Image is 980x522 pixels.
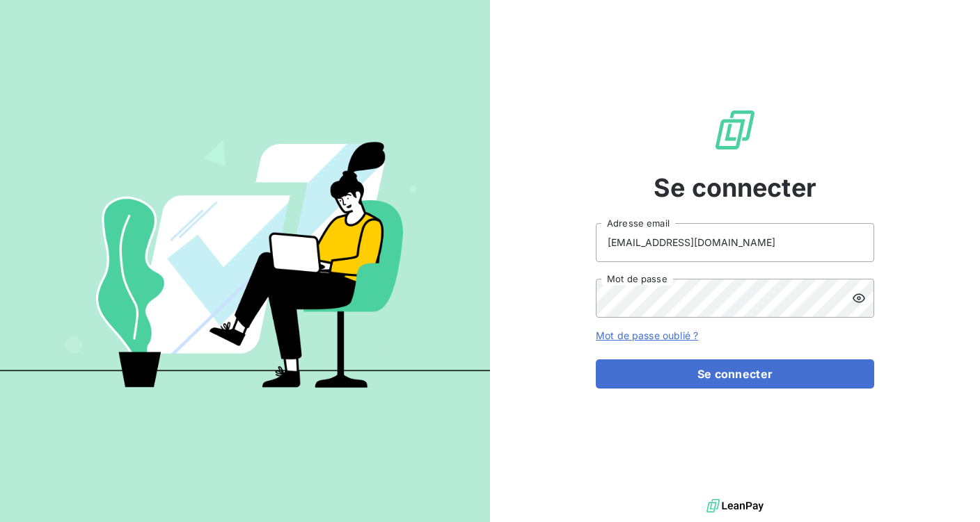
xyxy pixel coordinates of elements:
a: Mot de passe oublié ? [596,329,698,341]
span: Se connecter [654,169,816,206]
input: placeholder [596,223,874,262]
button: Se connecter [596,359,874,389]
img: logo [706,496,764,516]
img: Logo LeanPay [713,108,757,152]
